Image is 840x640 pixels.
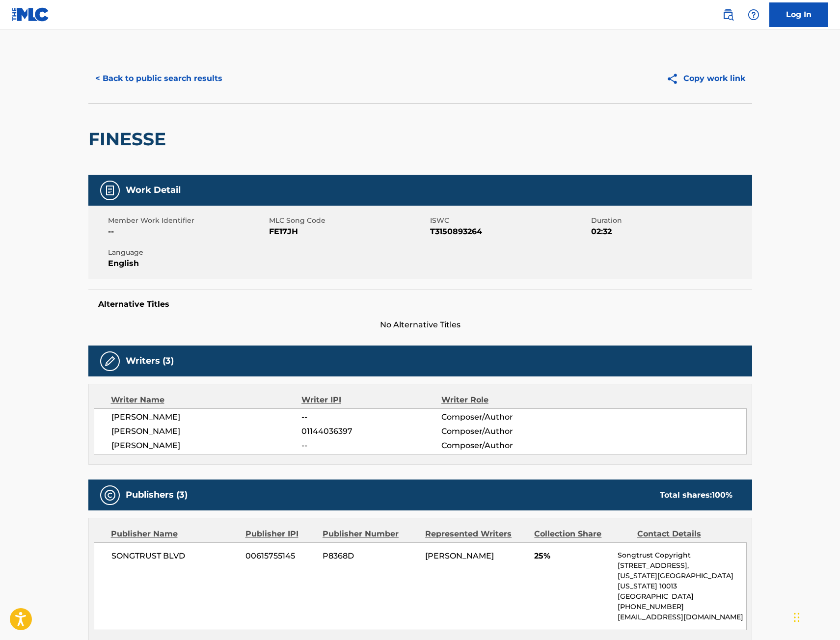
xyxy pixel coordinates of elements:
[430,226,589,238] span: T3150893264
[441,440,569,452] span: Composer/Author
[245,550,315,562] span: 00615755145
[88,319,752,331] span: No Alternative Titles
[245,528,315,540] div: Publisher IPI
[126,355,174,367] h5: Writers (3)
[98,299,742,309] h5: Alternative Titles
[441,411,569,423] span: Composer/Author
[712,490,732,500] span: 100 %
[659,66,752,91] button: Copy work link
[111,411,302,423] span: [PERSON_NAME]
[323,528,418,540] div: Publisher Number
[744,5,763,25] div: Help
[126,185,181,196] h5: Work Detail
[126,489,188,501] h5: Publishers (3)
[722,9,734,21] img: search
[769,2,828,27] a: Log In
[534,528,629,540] div: Collection Share
[301,411,441,423] span: --
[794,603,800,632] div: Drag
[425,551,494,560] span: [PERSON_NAME]
[108,226,267,238] span: --
[269,226,428,238] span: FE17JH
[104,185,116,196] img: Work Detail
[111,440,302,452] span: [PERSON_NAME]
[111,426,302,437] span: [PERSON_NAME]
[108,215,267,226] span: Member Work Identifier
[430,215,589,226] span: ISWC
[88,66,229,91] button: < Back to public search results
[666,73,683,85] img: Copy work link
[660,489,732,501] div: Total shares:
[718,5,738,25] a: Public Search
[301,394,441,406] div: Writer IPI
[618,602,746,612] p: [PHONE_NUMBER]
[301,440,441,452] span: --
[111,394,302,406] div: Writer Name
[591,215,750,226] span: Duration
[111,528,238,540] div: Publisher Name
[618,591,746,602] p: [GEOGRAPHIC_DATA]
[108,258,267,269] span: English
[618,612,746,622] p: [EMAIL_ADDRESS][DOMAIN_NAME]
[748,9,759,21] img: help
[323,550,418,562] span: P8368D
[269,215,428,226] span: MLC Song Code
[618,571,746,591] p: [US_STATE][GEOGRAPHIC_DATA][US_STATE] 10013
[12,7,50,22] img: MLC Logo
[104,355,116,367] img: Writers
[441,426,569,437] span: Composer/Author
[425,528,527,540] div: Represented Writers
[88,128,171,150] h2: FINESSE
[534,550,610,562] span: 25%
[637,528,732,540] div: Contact Details
[591,226,750,238] span: 02:32
[111,550,239,562] span: SONGTRUST BLVD
[441,394,569,406] div: Writer Role
[618,550,746,560] p: Songtrust Copyright
[301,426,441,437] span: 01144036397
[618,560,746,571] p: [STREET_ADDRESS],
[791,593,840,640] iframe: Chat Widget
[104,489,116,501] img: Publishers
[108,247,267,258] span: Language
